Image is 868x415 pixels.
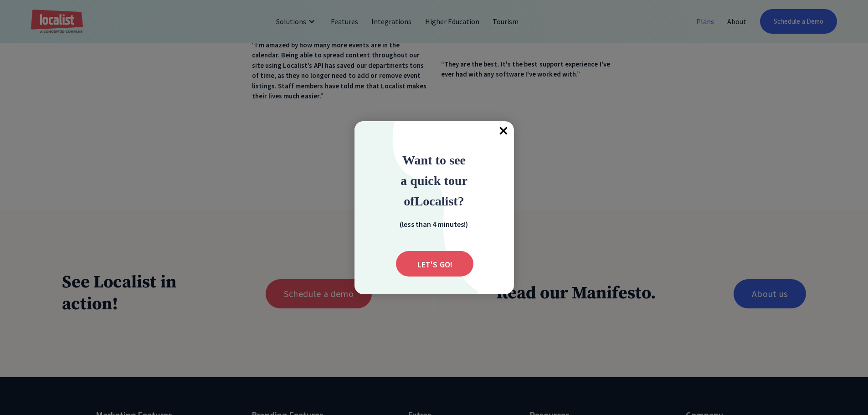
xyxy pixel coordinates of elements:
[388,218,479,229] div: (less than 4 minutes!)
[494,121,514,141] span: Close
[373,149,496,211] div: Want to see a quick tour of Localist?
[415,194,464,208] span: Localist?
[396,251,473,277] div: Submit
[400,220,468,229] strong: (less than 4 minutes!)
[402,153,466,167] span: Want to see
[494,121,514,141] div: Close popup
[401,174,455,188] strong: a quick to
[404,174,467,208] strong: ur of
